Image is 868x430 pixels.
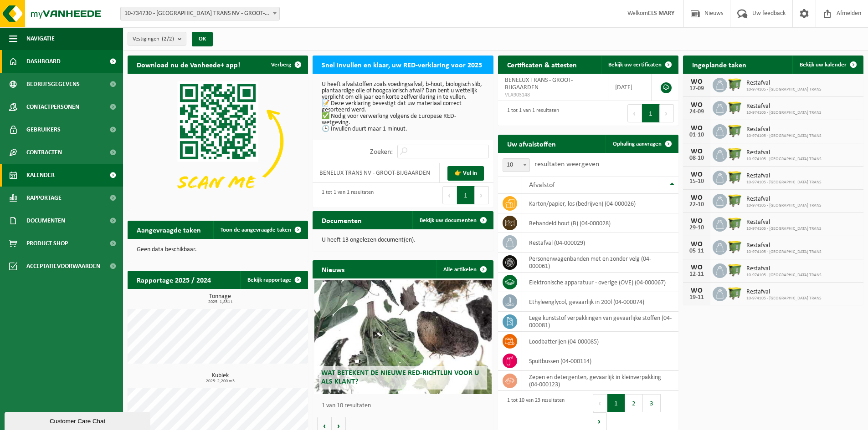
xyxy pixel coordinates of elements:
span: 10-734730 - BENELUX TRANS NV - GROOT-BIJGAARDEN [120,7,280,20]
img: WB-1100-HPE-GN-51 [727,239,743,254]
div: WO [688,148,706,155]
p: 1 van 10 resultaten [322,403,488,409]
td: [DATE] [608,74,651,101]
a: Alle artikelen [436,260,493,278]
span: BENELUX TRANS - GROOT-BIJGAARDEN [505,77,573,91]
div: 17-09 [688,86,706,92]
div: WO [688,218,706,225]
h2: Aangevraagde taken [128,221,210,238]
span: VLA903148 [505,91,601,99]
span: Wat betekent de nieuwe RED-richtlijn voor u als klant? [321,369,479,385]
span: Contactpersonen [26,96,79,118]
span: 10-974105 - [GEOGRAPHIC_DATA] TRANS [746,87,822,92]
span: Bekijk uw certificaten [608,62,662,68]
span: 10-974105 - [GEOGRAPHIC_DATA] TRANS [746,249,822,255]
img: WB-1100-HPE-GN-51 [727,146,743,162]
span: 10-974105 - [GEOGRAPHIC_DATA] TRANS [746,180,822,185]
span: Verberg [271,62,291,68]
span: 10 [503,158,530,172]
img: WB-1100-HPE-GN-51 [727,123,743,138]
button: Previous [627,104,642,122]
span: Dashboard [26,50,61,73]
button: Previous [593,394,607,412]
div: WO [688,241,706,248]
td: karton/papier, los (bedrijven) (04-000026) [522,194,678,213]
span: Bedrijfsgegevens [26,73,80,96]
a: Bekijk uw documenten [412,211,493,229]
button: 3 [643,394,661,412]
div: 29-10 [688,225,706,231]
div: 01-10 [688,132,706,138]
a: Ophaling aanvragen [606,135,678,153]
div: 12-11 [688,271,706,278]
span: 10 [503,159,529,172]
td: zepen en detergenten, gevaarlijk in kleinverpakking (04-000123) [522,371,678,391]
div: 15-10 [688,178,706,185]
h2: Certificaten & attesten [498,56,586,73]
div: 08-10 [688,155,706,162]
td: restafval (04-000029) [522,233,678,253]
a: Wat betekent de nieuwe RED-richtlijn voor u als klant? [314,280,491,394]
a: Bekijk uw kalender [792,56,863,74]
div: WO [688,287,706,294]
strong: ELS MARY [648,10,674,17]
div: WO [688,194,706,202]
p: U heeft 13 ongelezen document(en). [322,237,484,243]
p: Geen data beschikbaar. [137,247,299,253]
div: WO [688,78,706,86]
span: 10-974105 - [GEOGRAPHIC_DATA] TRANS [746,133,822,139]
span: 10-734730 - BENELUX TRANS NV - GROOT-BIJGAARDEN [121,7,279,20]
span: Acceptatievoorwaarden [26,255,100,278]
button: 2 [625,394,643,412]
a: Toon de aangevraagde taken [213,221,307,239]
span: Restafval [746,126,822,133]
h3: Kubiek [132,373,308,384]
img: WB-1100-HPE-GN-51 [727,76,743,92]
div: 1 tot 1 van 1 resultaten [317,185,374,205]
span: 10-974105 - [GEOGRAPHIC_DATA] TRANS [746,110,822,116]
span: Bekijk uw documenten [420,218,477,223]
img: WB-1100-HPE-GN-51 [727,100,743,115]
h2: Ingeplande taken [683,56,755,73]
span: Product Shop [26,232,68,255]
td: BENELUX TRANS NV - GROOT-BIJGAARDEN [313,163,439,183]
td: elektronische apparatuur - overige (OVE) (04-000067) [522,273,678,292]
button: 1 [607,394,625,412]
span: Afvalstof [529,182,555,189]
span: 10-974105 - [GEOGRAPHIC_DATA] TRANS [746,203,822,208]
button: OK [192,32,213,46]
label: Zoeken: [370,148,393,156]
span: 10-974105 - [GEOGRAPHIC_DATA] TRANS [746,273,822,278]
p: U heeft afvalstoffen zoals voedingsafval, b-hout, biologisch slib, plantaardige olie of hoogcalor... [322,81,484,132]
span: Kalender [26,164,55,187]
div: 19-11 [688,294,706,301]
div: 22-10 [688,202,706,208]
span: 10-974105 - [GEOGRAPHIC_DATA] TRANS [746,296,822,301]
h2: Uw afvalstoffen [498,135,565,152]
button: Vestigingen(2/2) [128,32,186,46]
span: Ophaling aanvragen [613,141,662,147]
img: WB-1100-HPE-GN-51 [727,169,743,185]
count: (2/2) [162,36,174,42]
td: lege kunststof verpakkingen van gevaarlijke stoffen (04-000081) [522,312,678,332]
img: WB-1100-HPE-GN-51 [727,262,743,278]
button: 1 [642,104,660,122]
button: Next [475,186,489,204]
span: Navigatie [26,27,55,50]
iframe: chat widget [5,410,152,430]
span: Restafval [746,103,822,110]
img: WB-1100-HPE-GN-51 [727,216,743,231]
span: Restafval [746,242,822,249]
span: Gebruikers [26,118,61,141]
span: Restafval [746,219,822,226]
button: Verberg [264,56,307,74]
span: 2025: 1,831 t [132,300,308,304]
div: WO [688,171,706,178]
div: 24-09 [688,109,706,115]
span: Rapportage [26,187,62,209]
div: WO [688,264,706,271]
h2: Documenten [313,211,371,229]
td: behandeld hout (B) (04-000028) [522,213,678,233]
h2: Rapportage 2025 / 2024 [128,271,220,288]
